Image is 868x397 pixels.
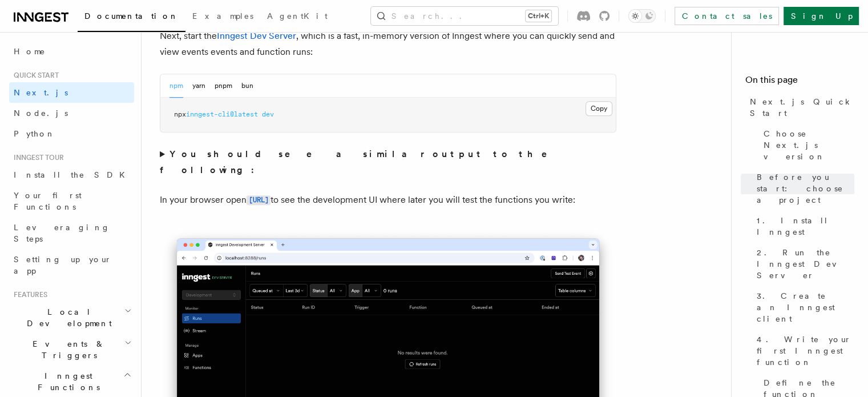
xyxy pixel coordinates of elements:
[526,10,551,22] kbd: Ctrl+K
[186,110,258,118] span: inngest-cli@latest
[192,74,205,98] button: yarn
[9,302,134,334] button: Local Development
[14,109,68,118] span: Node.js
[174,110,186,118] span: npx
[14,46,46,57] span: Home
[9,306,124,329] span: Local Development
[757,334,854,368] span: 4. Write your first Inngest function
[752,210,854,242] a: 1. Install Inngest
[9,370,123,393] span: Inngest Functions
[169,74,183,98] button: npm
[9,165,134,185] a: Install the SDK
[14,129,55,138] span: Python
[752,167,854,210] a: Before you start: choose a project
[267,11,328,21] span: AgentKit
[241,74,253,98] button: bun
[752,242,854,286] a: 2. Run the Inngest Dev Server
[14,255,112,275] span: Setting up your app
[752,286,854,329] a: 3. Create an Inngest client
[14,170,132,179] span: Install the SDK
[9,82,134,103] a: Next.js
[160,192,616,208] p: In your browser open to see the development UI where later you will test the functions you write:
[185,3,260,31] a: Examples
[750,96,854,119] span: Next.js Quick Start
[9,185,134,217] a: Your first Functions
[14,223,110,243] span: Leveraging Steps
[759,123,854,167] a: Choose Next.js version
[752,329,854,372] a: 4. Write your first Inngest function
[675,7,779,25] a: Contact sales
[745,73,854,91] h4: On this page
[784,7,859,25] a: Sign Up
[160,146,616,178] summary: You should see a similar output to the following:
[9,334,134,366] button: Events & Triggers
[78,3,185,32] a: Documentation
[217,30,296,41] a: Inngest Dev Server
[247,194,271,205] a: [URL]
[160,28,616,60] p: Next, start the , which is a fast, in-memory version of Inngest where you can quickly send and vi...
[9,290,47,299] span: Features
[9,153,64,162] span: Inngest tour
[9,338,124,361] span: Events & Triggers
[192,11,253,21] span: Examples
[371,7,558,25] button: Search...Ctrl+K
[745,91,854,123] a: Next.js Quick Start
[586,101,612,116] button: Copy
[757,171,854,206] span: Before you start: choose a project
[14,88,68,97] span: Next.js
[247,195,271,205] code: [URL]
[9,217,134,249] a: Leveraging Steps
[215,74,232,98] button: pnpm
[757,247,854,281] span: 2. Run the Inngest Dev Server
[764,128,854,162] span: Choose Next.js version
[757,215,854,238] span: 1. Install Inngest
[9,123,134,144] a: Python
[160,149,563,175] strong: You should see a similar output to the following:
[260,3,334,31] a: AgentKit
[757,290,854,324] span: 3. Create an Inngest client
[262,110,274,118] span: dev
[14,191,82,211] span: Your first Functions
[9,71,59,80] span: Quick start
[9,249,134,281] a: Setting up your app
[628,9,656,23] button: Toggle dark mode
[9,103,134,123] a: Node.js
[84,11,179,21] span: Documentation
[9,41,134,62] a: Home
